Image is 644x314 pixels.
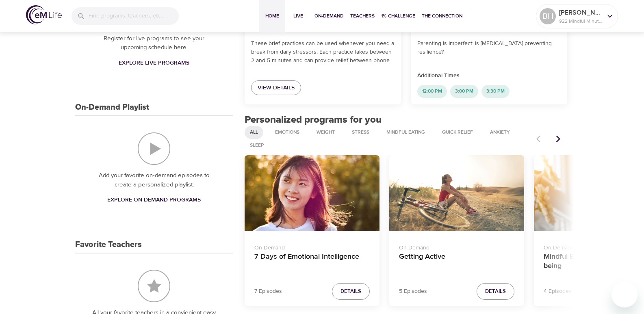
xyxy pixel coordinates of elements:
[381,126,430,139] div: Mindful Eating
[544,287,572,296] p: 4 Episodes
[26,5,62,24] img: logo
[477,283,514,300] button: Details
[417,88,447,95] span: 12:00 PM
[245,126,263,139] div: All
[314,12,344,20] span: On-Demand
[399,252,514,272] h4: Getting Active
[258,83,295,93] span: View Details
[312,129,340,136] span: Weight
[347,126,375,139] div: Stress
[481,88,510,95] span: 3:30 PM
[119,58,189,68] span: Explore Live Programs
[437,126,478,139] div: Quick Relief
[389,155,524,231] button: Getting Active
[485,129,515,136] span: Anxiety
[91,34,217,52] p: Register for live programs to see your upcoming schedule here.
[382,129,430,136] span: Mindful Eating
[417,39,561,56] p: Parenting Is Imperfect: Is [MEDICAL_DATA] preventing resilience?
[288,12,308,20] span: Live
[254,252,370,272] h4: 7 Days of Emotional Intelligence
[437,129,478,136] span: Quick Relief
[75,103,149,112] h3: On-Demand Playlist
[450,85,478,98] div: 3:00 PM
[311,126,340,139] div: Weight
[138,270,170,302] img: Favorite Teachers
[251,80,301,95] a: View Details
[245,114,568,126] h2: Personalized programs for you
[399,287,427,296] p: 5 Episodes
[350,12,375,20] span: Teachers
[340,287,361,296] span: Details
[245,139,269,152] div: Sleep
[75,240,142,249] h3: Favorite Teachers
[115,56,193,71] a: Explore Live Programs
[332,283,370,300] button: Details
[417,85,447,98] div: 12:00 PM
[347,129,374,136] span: Stress
[270,129,304,136] span: Emotions
[450,88,478,95] span: 3:00 PM
[540,8,556,24] div: BH
[104,193,204,208] a: Explore On-Demand Programs
[138,132,170,165] img: On-Demand Playlist
[262,12,282,20] span: Home
[549,130,567,148] button: Next items
[422,12,462,20] span: The Connection
[485,287,506,296] span: Details
[559,17,602,25] p: 922 Mindful Minutes
[399,240,514,252] p: On-Demand
[91,171,217,189] p: Add your favorite on-demand episodes to create a personalized playlist.
[245,155,379,231] button: 7 Days of Emotional Intelligence
[559,8,602,17] p: [PERSON_NAME]
[251,39,395,65] p: These brief practices can be used whenever you need a break from daily stressors. Each practice t...
[270,126,305,139] div: Emotions
[381,12,415,20] span: 1% Challenge
[254,240,370,252] p: On-Demand
[611,282,637,308] iframe: Button to launch messaging window
[89,7,179,25] input: Find programs, teachers, etc...
[107,195,201,205] span: Explore On-Demand Programs
[485,126,515,139] div: Anxiety
[245,142,269,149] span: Sleep
[245,129,263,136] span: All
[254,287,282,296] p: 7 Episodes
[481,85,510,98] div: 3:30 PM
[417,71,561,80] p: Additional Times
